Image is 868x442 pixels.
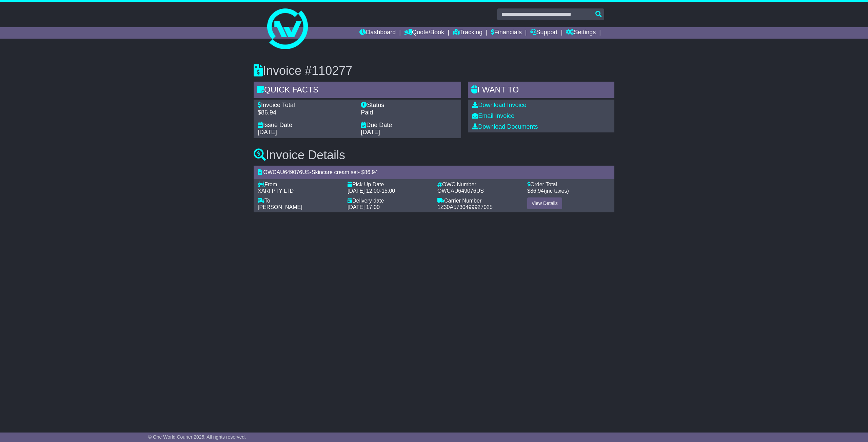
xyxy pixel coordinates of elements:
div: Invoice Total [258,102,354,109]
a: Email Invoice [472,112,514,119]
div: - [348,188,431,194]
span: [PERSON_NAME] [258,204,302,210]
span: 86.94 [530,188,544,194]
a: View Details [527,197,562,209]
a: Tracking [453,27,482,39]
span: 86.94 [364,169,378,175]
div: [DATE] [258,129,354,136]
a: Financials [491,27,522,39]
span: OWCAU649076US [263,169,310,175]
h3: Invoice Details [254,148,614,162]
a: Quote/Book [404,27,444,39]
div: Status [361,102,457,109]
div: Issue Date [258,122,354,129]
span: [DATE] 12:00 [348,188,380,194]
span: © One World Courier 2025. All rights reserved. [148,434,246,440]
div: To [258,197,341,204]
div: Delivery date [348,197,431,204]
span: 1Z30A5730499927025 [437,204,493,210]
a: Dashboard [359,27,396,39]
span: Skincare cream set [312,169,358,175]
div: [DATE] [361,129,457,136]
div: Pick Up Date [348,181,431,188]
div: Quick Facts [254,82,461,100]
div: Due Date [361,122,457,129]
span: OWCAU649076US [437,188,484,194]
span: 15:00 [381,188,395,194]
a: Download Invoice [472,102,526,108]
div: - - $ [254,166,614,179]
a: Support [530,27,558,39]
div: $ (inc taxes) [527,188,610,194]
div: I WANT to [468,82,614,100]
a: Settings [566,27,596,39]
span: XARI PTY LTD [258,188,294,194]
div: $86.94 [258,109,354,117]
div: Order Total [527,181,610,188]
h3: Invoice #110277 [254,64,614,78]
span: [DATE] 17:00 [348,204,380,210]
a: Download Documents [472,123,538,130]
div: From [258,181,341,188]
div: Carrier Number [437,197,520,204]
div: OWC Number [437,181,520,188]
div: Paid [361,109,457,117]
